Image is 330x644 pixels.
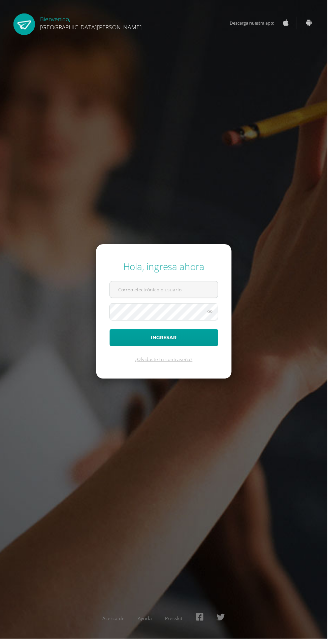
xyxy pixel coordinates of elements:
[111,284,220,300] input: Correo electrónico o usuario
[167,620,184,626] a: Presskit
[110,262,220,275] div: Hola, ingresa ahora
[103,620,126,626] a: Acerca de
[40,13,143,31] div: Bienvenido,
[232,17,283,30] span: Descarga nuestra app:
[136,359,194,365] a: ¿Olvidaste tu contraseña?
[40,23,143,31] span: [GEOGRAPHIC_DATA][PERSON_NAME]
[110,332,220,349] button: Ingresar
[139,620,153,626] a: Ayuda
